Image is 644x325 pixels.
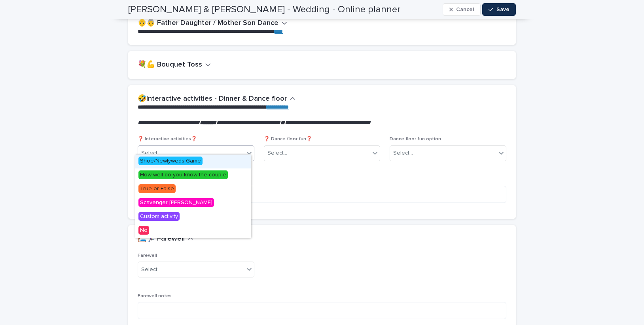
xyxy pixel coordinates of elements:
[267,149,287,157] div: Select...
[138,235,185,243] h2: 🛏️🏃‍♀️ Farewell
[135,168,251,182] div: How well do you know the couple
[138,137,197,141] span: ❓ Interactive activities❓
[138,61,202,69] h2: 💐💪 Bouquet Toss
[138,61,211,69] button: 💐💪 Bouquet Toss
[135,182,251,196] div: True or False
[138,198,214,207] span: Scavenger [PERSON_NAME]
[390,137,441,141] span: Dance floor fun option
[128,4,400,15] h2: [PERSON_NAME] & [PERSON_NAME] - Wedding - Online planner
[138,95,295,103] button: 🤣Interactive activities - Dinner & Dance floor
[138,157,203,165] span: Shoe/Newlyweds Game
[138,19,278,28] h2: 👴👵 Father Daughter / Mother Son Dance
[456,7,474,12] span: Cancel
[141,149,161,157] div: Select...
[135,196,251,210] div: Scavenger hunt
[135,224,251,238] div: No
[141,266,161,274] div: Select...
[138,226,149,235] span: No
[138,19,287,28] button: 👴👵 Father Daughter / Mother Son Dance
[482,3,516,16] button: Save
[138,253,157,258] span: Farewell
[138,170,228,179] span: How well do you know the couple
[135,210,251,224] div: Custom activity
[135,155,251,168] div: Shoe/Newlyweds Game
[138,212,180,221] span: Custom activity
[138,184,176,193] span: True or False
[138,294,172,298] span: Farewell notes
[496,7,510,12] span: Save
[138,95,287,103] h2: 🤣Interactive activities - Dinner & Dance floor
[264,137,312,141] span: ❓ Dance floor fun❓
[393,149,413,157] div: Select...
[443,3,481,16] button: Cancel
[138,235,193,243] button: 🛏️🏃‍♀️ Farewell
